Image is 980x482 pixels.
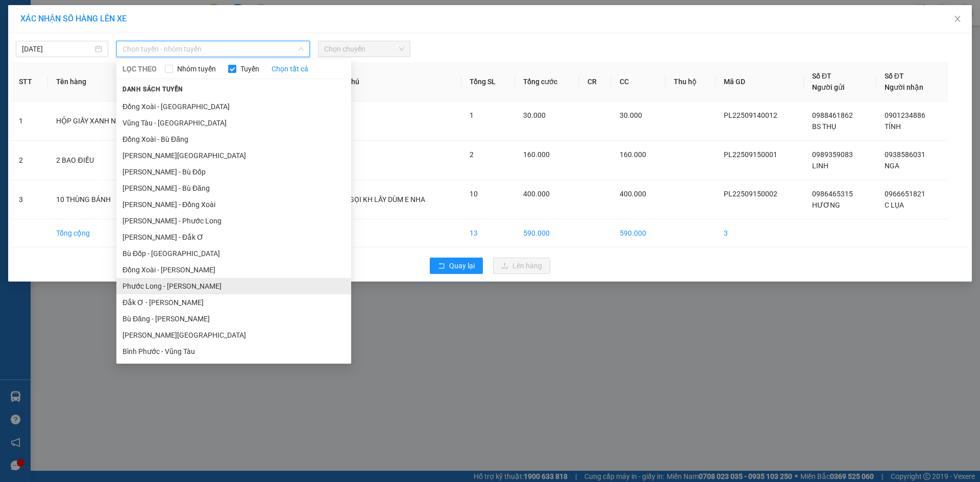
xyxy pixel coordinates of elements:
span: 400.000 [523,190,550,198]
div: HƯƠNG [9,45,72,58]
span: 30.000 [620,111,642,119]
span: PL22509140012 [724,111,777,119]
span: Người nhận [885,83,923,91]
span: Danh sách tuyến [116,85,189,94]
td: 10 THÙNG BÁNH [48,180,192,219]
span: XÁC NHẬN SỐ HÀNG LÊN XE [20,14,127,23]
li: Bù Đốp - [GEOGRAPHIC_DATA] [116,245,351,262]
th: Tổng cước [515,62,579,102]
span: 2 [470,150,474,159]
span: TỚI GỌI KH LẤY DÙM E NHA [335,195,425,204]
input: 15/09/2025 [22,43,93,55]
span: TÍNH [885,122,901,131]
span: BS THỤ [812,122,836,131]
span: Chọn tuyến - nhóm tuyến [122,41,304,57]
td: 590.000 [611,219,666,247]
li: [PERSON_NAME] - Bù Đăng [116,180,351,196]
span: Số ĐT [885,72,904,80]
span: C LỤA [885,201,904,209]
div: C LỤA [80,33,149,45]
th: Mã GD [716,62,804,102]
span: 160.000 [523,150,550,159]
span: Nhận: [80,10,104,20]
span: 400.000 [620,190,646,198]
li: Đồng Xoài - [GEOGRAPHIC_DATA] [116,98,351,115]
li: Bù Đăng - [PERSON_NAME] [116,311,351,327]
th: Tên hàng [48,62,192,102]
span: 10 [470,190,478,198]
li: [PERSON_NAME][GEOGRAPHIC_DATA] [116,147,351,164]
span: Số ĐT [812,72,831,80]
th: Ghi chú [327,62,461,102]
span: 160.000 [620,150,646,159]
li: [PERSON_NAME] - Bù Đốp [116,164,351,180]
th: CC [611,62,666,102]
th: CR [579,62,611,102]
span: Quay lại [449,260,475,271]
span: Nhóm tuyến [173,63,220,74]
span: rollback [438,262,445,270]
button: uploadLên hàng [493,258,550,274]
span: 0986465315 [812,190,853,198]
li: [PERSON_NAME] - Đắk Ơ [116,229,351,245]
td: 1 [11,102,48,141]
li: Phước Long - [PERSON_NAME] [116,278,351,294]
td: 2 [11,141,48,180]
th: STT [11,62,48,102]
span: PL22509150001 [724,150,777,159]
td: 3 [716,219,804,247]
span: close [953,15,962,23]
a: Chọn tất cả [272,63,308,74]
span: 0938586031 [885,150,925,159]
span: 0901234886 [885,111,925,119]
li: [PERSON_NAME] - Đồng Xoài [116,196,351,213]
span: 0988461862 [812,111,853,119]
span: Người gửi [812,83,845,91]
span: 0966651821 [885,190,925,198]
span: NGA [885,162,899,170]
span: HƯƠNG [812,201,840,209]
li: Đồng Xoài - Bù Đăng [116,131,351,147]
span: 0989359083 [812,150,853,159]
span: Tuyến [236,63,263,74]
td: Tổng cộng [48,219,192,247]
li: Đồng Xoài - [PERSON_NAME] [116,262,351,278]
td: 13 [461,219,515,247]
span: 1 [470,111,474,119]
span: LỌC THEO [122,63,157,74]
span: LINH [812,162,828,170]
span: Gửi: [9,10,24,20]
td: HỘP GIẤY XANH NHỎ ( LABO ) [48,102,192,141]
li: Đắk Ơ - [PERSON_NAME] [116,294,351,311]
li: [PERSON_NAME][GEOGRAPHIC_DATA] [116,327,351,343]
span: Chọn chuyến [324,41,404,57]
span: down [298,46,304,52]
div: VP Thủ Dầu Một [80,9,149,33]
th: Thu hộ [666,62,715,102]
td: 2 BAO ĐIỀU [48,141,192,180]
td: 590.000 [515,219,579,247]
li: [PERSON_NAME] - Phước Long [116,213,351,229]
span: PL22509150002 [724,190,777,198]
th: Tổng SL [461,62,515,102]
li: Bình Phước - Vũng Tàu [116,343,351,360]
td: 3 [11,180,48,219]
span: 30.000 [523,111,546,119]
button: Close [943,5,972,34]
div: VP Phước Long 2 [9,9,72,45]
li: Vũng Tàu - [GEOGRAPHIC_DATA] [116,115,351,131]
button: rollbackQuay lại [430,258,483,274]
